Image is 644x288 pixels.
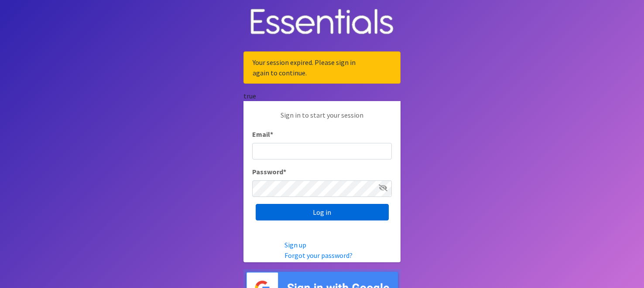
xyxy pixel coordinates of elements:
p: Sign in to start your session [252,110,392,129]
abbr: required [270,130,273,139]
label: Email [252,129,273,139]
input: Log in [256,204,389,220]
a: Forgot your password? [284,251,353,260]
label: Password [252,166,286,177]
a: Sign up [284,241,306,249]
div: Your session expired. Please sign in again to continue. [243,51,401,84]
div: true [243,91,401,101]
abbr: required [283,167,286,176]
